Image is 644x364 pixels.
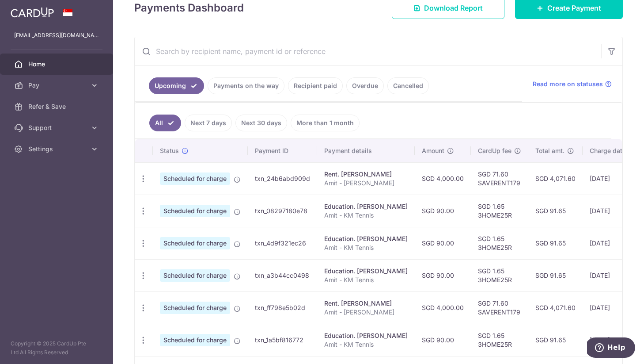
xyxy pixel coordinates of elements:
td: SGD 90.00 [415,195,471,227]
a: Cancelled [387,77,429,94]
span: Scheduled for charge [160,172,230,185]
div: Rent. [PERSON_NAME] [324,170,408,179]
span: Refer & Save [28,102,87,111]
div: Rent. [PERSON_NAME] [324,299,408,308]
td: SGD 4,000.00 [415,291,471,324]
span: Charge date [590,146,626,155]
p: Amit - KM Tennis [324,243,408,252]
td: txn_1a5bf816772 [248,324,317,356]
span: Total amt. [535,146,564,155]
th: Payment details [317,139,415,162]
td: SGD 1.65 3HOME25R [471,227,528,259]
img: CardUp [11,7,54,18]
span: Scheduled for charge [160,302,230,314]
span: Download Report [424,3,483,13]
div: Education. [PERSON_NAME] [324,234,408,243]
span: Scheduled for charge [160,269,230,282]
p: Amit - [PERSON_NAME] [324,179,408,188]
a: Next 7 days [185,115,232,131]
a: Upcoming [149,77,204,94]
td: SGD 1.65 3HOME25R [471,324,528,356]
div: Education. [PERSON_NAME] [324,331,408,340]
p: Amit - KM Tennis [324,276,408,284]
a: Overdue [346,77,384,94]
td: SGD 91.65 [528,195,583,227]
td: SGD 91.65 [528,259,583,291]
td: SGD 90.00 [415,259,471,291]
span: Scheduled for charge [160,334,230,346]
td: SGD 1.65 3HOME25R [471,259,528,291]
a: Payments on the way [208,77,284,94]
td: SGD 91.65 [528,227,583,259]
span: CardUp fee [478,146,511,155]
td: SGD 4,000.00 [415,162,471,195]
td: txn_a3b44cc0498 [248,259,317,291]
td: SGD 71.60 SAVERENT179 [471,291,528,324]
a: Recipient paid [288,77,343,94]
span: Pay [28,81,87,90]
span: Home [28,60,87,69]
td: [DATE] [583,324,643,356]
a: More than 1 month [291,115,360,131]
span: Support [28,123,87,132]
td: [DATE] [583,162,643,195]
p: [EMAIL_ADDRESS][DOMAIN_NAME] [14,31,99,40]
p: Amit - KM Tennis [324,211,408,220]
td: [DATE] [583,291,643,324]
td: txn_4d9f321ec26 [248,227,317,259]
td: SGD 90.00 [415,227,471,259]
td: txn_24b6abd909d [248,162,317,195]
th: Payment ID [248,139,317,162]
td: txn_08297180e78 [248,195,317,227]
span: Settings [28,145,87,153]
td: SGD 4,071.60 [528,162,583,195]
td: SGD 91.65 [528,324,583,356]
a: Read more on statuses [533,80,612,88]
input: Search by recipient name, payment id or reference [135,37,601,65]
p: Amit - [PERSON_NAME] [324,308,408,317]
a: All [149,115,181,131]
a: Next 30 days [235,115,287,131]
td: [DATE] [583,195,643,227]
p: Amit - KM Tennis [324,340,408,349]
span: Scheduled for charge [160,205,230,217]
td: [DATE] [583,227,643,259]
div: Education. [PERSON_NAME] [324,202,408,211]
td: SGD 71.60 SAVERENT179 [471,162,528,195]
iframe: Opens a widget where you can find more information [587,337,635,360]
td: [DATE] [583,259,643,291]
span: Status [160,146,179,155]
td: SGD 90.00 [415,324,471,356]
span: Amount [422,146,444,155]
div: Education. [PERSON_NAME] [324,267,408,276]
td: SGD 1.65 3HOME25R [471,195,528,227]
td: SGD 4,071.60 [528,291,583,324]
span: Scheduled for charge [160,237,230,249]
td: txn_ff798e5b02d [248,291,317,324]
span: Create Payment [547,3,601,13]
span: Read more on statuses [533,80,603,88]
